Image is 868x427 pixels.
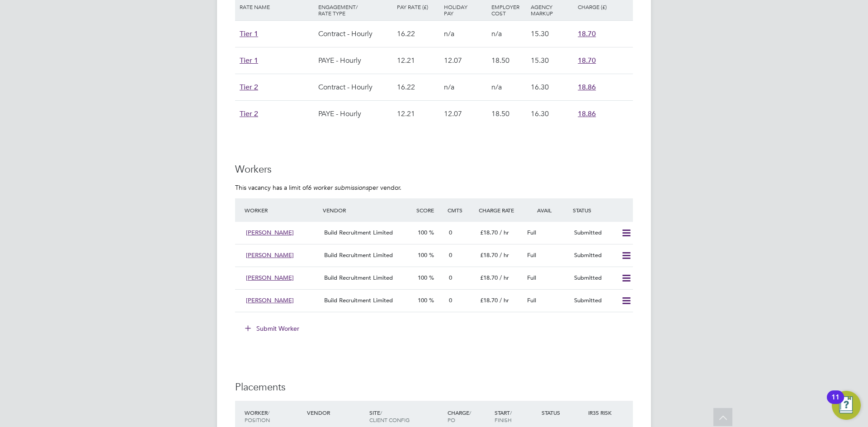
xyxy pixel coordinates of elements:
[369,409,410,423] span: / Client Config
[324,274,393,282] span: Build Recruitment Limited
[240,109,258,118] span: Tier 2
[578,56,596,65] span: 18.70
[235,183,633,192] p: This vacancy has a limit of per vendor.
[449,274,452,282] span: 0
[395,21,442,47] div: 16.22
[480,296,498,304] span: £18.70
[444,109,462,118] span: 12.07
[491,109,509,118] span: 18.50
[305,404,367,421] div: Vendor
[476,202,524,218] div: Charge Rate
[571,293,618,308] div: Submitted
[321,202,414,218] div: Vendor
[246,274,294,282] span: [PERSON_NAME]
[308,183,368,192] em: 6 worker submissions
[449,296,452,304] span: 0
[418,229,427,236] span: 100
[491,56,509,65] span: 18.50
[242,202,321,218] div: Worker
[395,74,442,100] div: 16.22
[239,321,307,336] button: Submit Worker
[571,202,633,218] div: Status
[246,251,294,259] span: [PERSON_NAME]
[527,274,536,282] span: Full
[235,381,633,394] h3: Placements
[445,202,476,218] div: Cmts
[245,409,270,423] span: / Position
[578,109,596,118] span: 18.86
[527,251,536,259] span: Full
[495,409,512,423] span: / Finish
[571,225,618,240] div: Submitted
[240,56,258,65] span: Tier 1
[531,56,549,65] span: 15.30
[444,56,462,65] span: 12.07
[246,229,294,236] span: [PERSON_NAME]
[235,163,633,176] h3: Workers
[395,101,442,127] div: 12.21
[586,404,617,421] div: IR35 Risk
[531,83,549,92] span: 16.30
[578,83,596,92] span: 18.86
[449,251,452,259] span: 0
[444,29,454,38] span: n/a
[571,248,618,263] div: Submitted
[418,296,427,304] span: 100
[531,109,549,118] span: 16.30
[480,229,498,236] span: £18.70
[524,202,571,218] div: Avail
[444,83,454,92] span: n/a
[527,296,536,304] span: Full
[324,251,393,259] span: Build Recruitment Limited
[316,47,395,74] div: PAYE - Hourly
[831,397,840,409] div: 11
[491,29,502,38] span: n/a
[500,229,509,236] span: / hr
[480,251,498,259] span: £18.70
[316,21,395,47] div: Contract - Hourly
[449,229,452,236] span: 0
[531,29,549,38] span: 15.30
[578,29,596,38] span: 18.70
[571,271,618,286] div: Submitted
[500,296,509,304] span: / hr
[240,83,258,92] span: Tier 2
[418,251,427,259] span: 100
[246,296,294,304] span: [PERSON_NAME]
[316,74,395,100] div: Contract - Hourly
[324,296,393,304] span: Build Recruitment Limited
[316,101,395,127] div: PAYE - Hourly
[500,251,509,259] span: / hr
[832,391,861,420] button: Open Resource Center, 11 new notifications
[527,229,536,236] span: Full
[395,47,442,74] div: 12.21
[480,274,498,282] span: £18.70
[414,202,445,218] div: Score
[491,83,502,92] span: n/a
[539,404,586,421] div: Status
[448,409,471,423] span: / PO
[418,274,427,282] span: 100
[500,274,509,282] span: / hr
[324,229,393,236] span: Build Recruitment Limited
[240,29,258,38] span: Tier 1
